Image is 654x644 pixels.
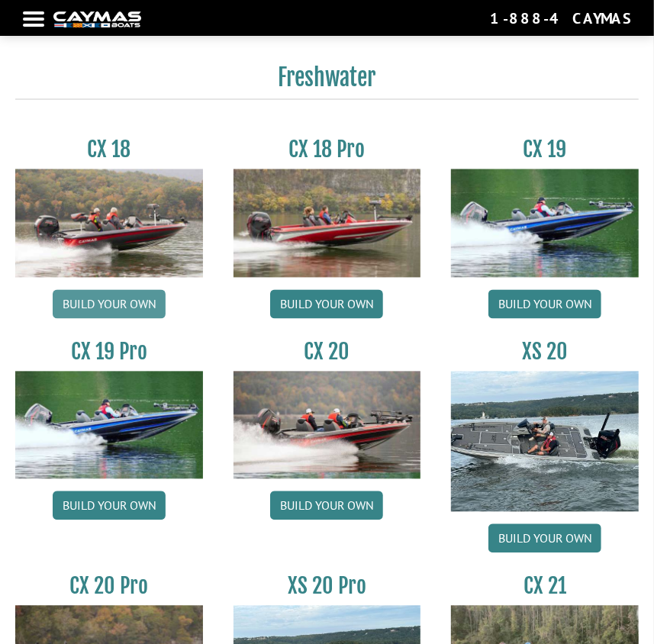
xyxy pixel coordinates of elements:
[15,339,203,365] h3: CX 19 Pro
[53,290,166,319] a: Build your own
[234,169,421,277] img: CX-18SS_thumbnail.jpg
[451,169,639,277] img: CX19_thumbnail.jpg
[234,372,421,479] img: CX-20_thumbnail.jpg
[15,63,639,100] h2: Freshwater
[488,290,601,319] a: Build your own
[270,491,383,520] a: Build your own
[15,169,203,277] img: CX-18S_thumbnail.jpg
[53,11,141,27] img: white-logo-c9c8dbefe5ff5ceceb0f0178aa75bf4bb51f6bca0971e226c86eb53dfe498488.png
[451,339,639,365] h3: XS 20
[15,573,203,600] h3: CX 20 Pro
[234,573,421,600] h3: XS 20 Pro
[234,339,421,365] h3: CX 20
[15,137,203,163] h3: CX 18
[270,290,383,319] a: Build your own
[53,491,166,520] a: Build your own
[234,137,421,163] h3: CX 18 Pro
[15,372,203,479] img: CX19_thumbnail.jpg
[451,372,639,512] img: XS_20_resized.jpg
[488,524,601,553] a: Build your own
[490,8,631,28] div: 1-888-4CAYMAS
[451,137,639,163] h3: CX 19
[451,573,639,600] h3: CX 21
